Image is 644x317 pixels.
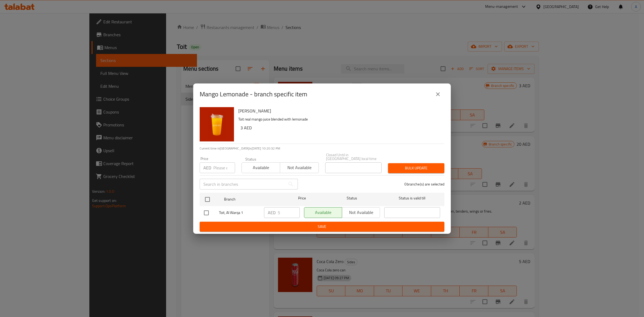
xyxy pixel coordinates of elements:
input: Please enter price [213,162,235,173]
span: Status is valid till [384,195,440,202]
span: Branch [224,196,280,203]
span: Bulk update [392,165,440,172]
span: Toit, Al Warqa 1 [219,209,260,216]
button: Not available [280,162,319,173]
p: AED [203,165,211,171]
span: Save [204,223,440,230]
span: Price [284,195,320,202]
button: Save [200,222,444,232]
span: Status [324,195,380,202]
button: Available [241,162,280,173]
img: Mango Lemonade [200,107,234,141]
p: Toit real mango juice blended with lemonade [238,116,440,123]
button: close [431,88,444,101]
h6: [PERSON_NAME] [238,107,440,115]
input: Please enter price [278,207,300,218]
span: Available [244,164,278,172]
span: Not available [282,164,316,172]
p: 0 branche(s) are selected [404,181,444,187]
button: Bulk update [388,163,444,173]
p: AED [268,209,276,216]
h6: 3 AED [240,124,440,132]
h2: Mango Lemonade - branch specific item [200,90,307,99]
p: Current time in [GEOGRAPHIC_DATA] is [DATE] 10:20:32 PM [200,146,444,151]
input: Search in branches [200,179,286,190]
